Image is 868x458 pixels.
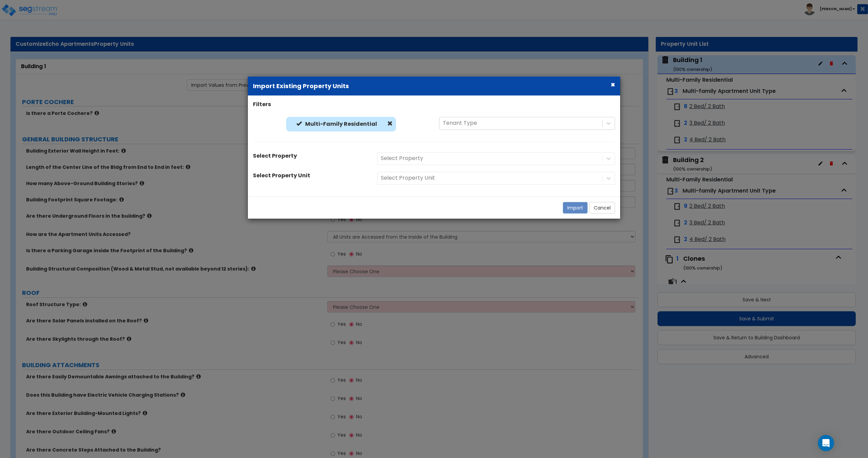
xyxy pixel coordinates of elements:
button: Import [563,202,588,213]
b: Import Existing Property Units [253,82,349,90]
b: Multi-Family Residential [305,120,377,128]
label: Select Property [253,152,297,160]
button: × [611,81,615,88]
label: Filters [253,101,271,108]
label: Select Property Unit [253,172,310,179]
div: Open Intercom Messenger [818,435,834,451]
button: Cancel [589,202,615,213]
